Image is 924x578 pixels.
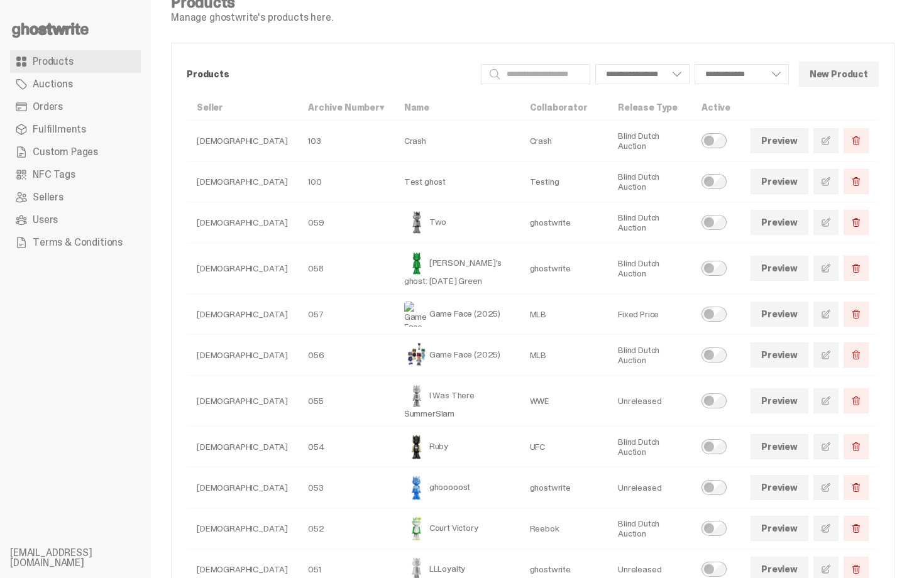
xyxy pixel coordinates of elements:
td: Unreleased [608,376,691,427]
span: Fulfillments [33,124,86,134]
a: Terms & Conditions [10,231,141,254]
td: ghostwrite [520,243,608,294]
button: New Product [799,62,879,87]
a: Preview [751,388,808,413]
th: Release Type [608,95,691,121]
td: Blind Dutch Auction [608,202,691,243]
td: [DEMOGRAPHIC_DATA] [187,121,298,161]
td: 054 [298,427,394,467]
td: [DEMOGRAPHIC_DATA] [187,243,298,294]
td: 053 [298,467,394,508]
td: ghostwrite [520,202,608,243]
td: Game Face (2025) [394,294,520,335]
td: 056 [298,335,394,376]
td: 057 [298,294,394,335]
button: Delete Product [844,342,869,368]
td: 059 [298,202,394,243]
a: Active [701,102,730,113]
td: 055 [298,376,394,427]
td: [PERSON_NAME]'s ghost: [DATE] Green [394,243,520,294]
td: Ruby [394,427,520,467]
p: Manage ghostwrite's products here. [171,13,333,23]
td: Test ghost [394,161,520,202]
td: Two [394,202,520,243]
td: Blind Dutch Auction [608,335,691,376]
a: NFC Tags [10,163,141,186]
span: Custom Pages [33,147,98,157]
a: Fulfillments [10,118,141,141]
td: [DEMOGRAPHIC_DATA] [187,202,298,243]
td: [DEMOGRAPHIC_DATA] [187,335,298,376]
a: Archive Number▾ [308,102,384,113]
span: Sellers [33,192,63,202]
a: Preview [751,434,808,459]
span: NFC Tags [33,170,75,180]
img: I Was There SummerSlam [404,383,429,408]
td: MLB [520,294,608,335]
a: Custom Pages [10,141,141,163]
a: Products [10,50,141,73]
a: Sellers [10,186,141,209]
button: Delete Product [844,169,869,194]
span: Users [33,215,58,225]
button: Delete Product [844,302,869,327]
img: Court Victory [404,516,429,541]
td: Court Victory [394,508,520,549]
td: Game Face (2025) [394,335,520,376]
th: Collaborator [520,95,608,121]
td: ghooooost [394,467,520,508]
span: Orders [33,102,63,112]
p: Products [187,70,471,79]
td: Crash [520,121,608,161]
li: [EMAIL_ADDRESS][DOMAIN_NAME] [10,548,161,568]
td: [DEMOGRAPHIC_DATA] [187,508,298,549]
span: ▾ [380,102,384,113]
td: [DEMOGRAPHIC_DATA] [187,294,298,335]
td: Reebok [520,508,608,549]
td: [DEMOGRAPHIC_DATA] [187,376,298,427]
button: Delete Product [844,434,869,459]
td: Fixed Price [608,294,691,335]
th: Name [394,95,520,121]
button: Delete Product [844,388,869,413]
img: Game Face (2025) [404,342,429,368]
td: 100 [298,161,394,202]
a: Preview [751,475,808,500]
a: Preview [751,342,808,368]
td: Testing [520,161,608,202]
td: 052 [298,508,394,549]
td: Blind Dutch Auction [608,121,691,161]
button: Delete Product [844,128,869,153]
td: Blind Dutch Auction [608,427,691,467]
td: [DEMOGRAPHIC_DATA] [187,467,298,508]
td: 103 [298,121,394,161]
a: Preview [751,302,808,327]
button: Delete Product [844,516,869,541]
img: Ruby [404,434,429,459]
td: 058 [298,243,394,294]
span: Products [33,57,74,67]
img: Game Face (2025) [404,302,429,327]
td: [DEMOGRAPHIC_DATA] [187,161,298,202]
td: Blind Dutch Auction [608,508,691,549]
button: Delete Product [844,256,869,281]
td: Unreleased [608,467,691,508]
a: Orders [10,95,141,118]
a: Preview [751,256,808,281]
button: Delete Product [844,210,869,235]
td: [DEMOGRAPHIC_DATA] [187,427,298,467]
a: Preview [751,128,808,153]
a: Auctions [10,73,141,95]
td: Blind Dutch Auction [608,243,691,294]
td: MLB [520,335,608,376]
img: Schrödinger's ghost: Sunday Green [404,251,429,276]
td: I Was There SummerSlam [394,376,520,427]
td: Blind Dutch Auction [608,161,691,202]
a: Users [10,209,141,231]
a: Preview [751,169,808,194]
a: Preview [751,210,808,235]
button: Delete Product [844,475,869,500]
span: Auctions [33,79,73,89]
a: Preview [751,516,808,541]
td: WWE [520,376,608,427]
